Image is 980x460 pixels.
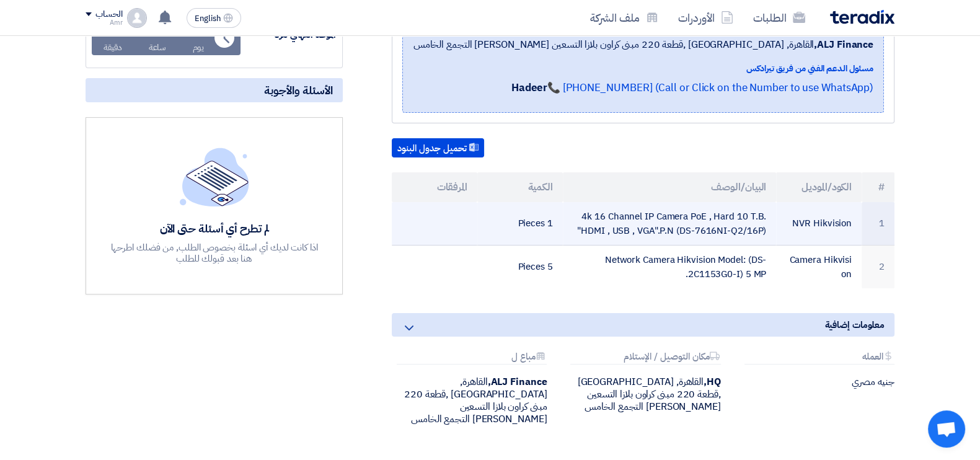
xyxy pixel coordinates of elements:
[744,352,894,365] div: العمله
[149,41,167,54] div: ساعة
[477,202,563,245] td: 1 Pieces
[392,376,547,425] div: القاهرة, [GEOGRAPHIC_DATA] ,قطعة 220 مبنى كراون بلازا التسعين [PERSON_NAME] التجمع الخامس
[187,8,241,28] button: English
[814,37,873,52] b: ALJ Finance,
[195,14,221,23] span: English
[109,221,320,236] div: لم تطرح أي أسئلة حتى الآن
[511,80,547,95] strong: Hadeer
[104,41,123,54] div: دقيقة
[413,37,873,52] span: القاهرة, [GEOGRAPHIC_DATA] ,قطعة 220 مبنى كراون بلازا التسعين [PERSON_NAME] التجمع الخامس
[397,352,547,365] div: مباع ل
[413,62,873,75] div: مسئول الدعم الفني من فريق تيرادكس
[928,410,965,448] div: Open chat
[127,8,147,28] img: profile_test.png
[86,19,122,26] div: Amr
[95,9,122,20] div: الحساب
[563,202,777,245] td: 4k 16 Channel IP Camera PoE , Hard 10 T.B. "HDMI , USB , VGA".P.N (DS-7616NI-Q2/16P)
[776,202,862,245] td: NVR Hikvision
[192,41,204,54] div: يوم
[565,376,720,413] div: القاهرة, [GEOGRAPHIC_DATA] ,قطعة 220 مبنى كراون بلازا التسعين [PERSON_NAME] التجمع الخامس
[392,138,484,158] button: تحميل جدول البنود
[668,3,743,32] a: الأوردرات
[570,352,720,365] div: مكان التوصيل / الإستلام
[862,172,894,202] th: #
[824,318,885,332] span: معلومات إضافية
[477,245,563,289] td: 5 Pieces
[109,242,320,264] div: اذا كانت لديك أي اسئلة بخصوص الطلب, من فضلك اطرحها هنا بعد قبولك للطلب
[108,21,118,38] div: 7
[776,245,862,289] td: Camera Hikvision
[477,172,563,202] th: الكمية
[193,21,203,38] div: 3
[563,172,777,202] th: البيان/الوصف
[862,245,894,289] td: 2
[743,3,815,32] a: الطلبات
[739,376,894,388] div: جنيه مصري
[862,202,894,245] td: 1
[488,374,547,389] b: ALJ Finance,
[152,21,162,38] div: 1
[180,148,249,206] img: empty_state_list.svg
[580,3,668,32] a: ملف الشركة
[704,374,721,389] b: HQ,
[264,83,333,97] span: الأسئلة والأجوبة
[563,245,777,289] td: Network Camera Hikvision Model: (DS-2C1153G0-I) 5 MP.
[392,172,477,202] th: المرفقات
[547,80,873,95] a: 📞 [PHONE_NUMBER] (Call or Click on the Number to use WhatsApp)
[830,10,894,24] img: Teradix logo
[776,172,862,202] th: الكود/الموديل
